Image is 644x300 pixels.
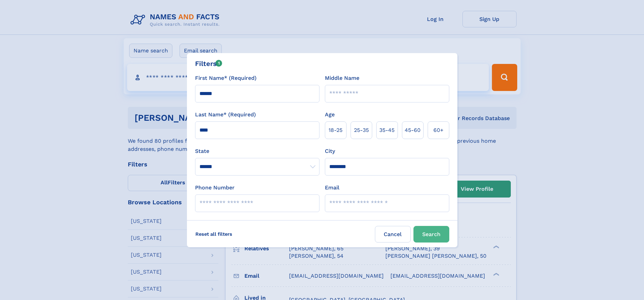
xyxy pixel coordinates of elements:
[191,226,237,242] label: Reset all filters
[329,126,342,134] span: 18‑25
[195,184,235,192] label: Phone Number
[413,226,449,243] button: Search
[325,147,335,155] label: City
[195,74,257,82] label: First Name* (Required)
[433,126,444,134] span: 60+
[379,126,395,134] span: 35‑45
[405,126,421,134] span: 45‑60
[375,226,411,243] label: Cancel
[195,59,222,69] div: Filters
[325,111,335,119] label: Age
[325,74,359,82] label: Middle Name
[325,184,339,192] label: Email
[195,147,319,155] label: State
[195,111,256,119] label: Last Name* (Required)
[354,126,369,134] span: 25‑35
